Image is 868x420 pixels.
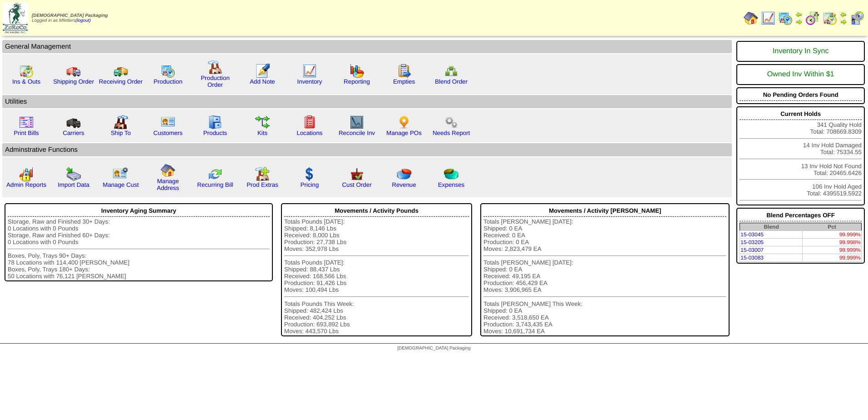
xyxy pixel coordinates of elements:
[284,205,469,217] div: Movements / Activity Pounds
[302,167,317,181] img: dollar.gif
[795,18,803,25] img: arrowright.gif
[297,78,322,85] a: Inventory
[255,115,270,130] img: workflow.gif
[778,11,793,25] img: calendarprod.gif
[302,64,317,78] img: line_graph.gif
[161,64,175,78] img: calendarprod.gif
[393,78,415,85] a: Empties
[350,167,364,181] img: cust_order.png
[14,130,39,136] a: Print Bills
[805,11,820,25] img: calendarblend.gif
[157,178,179,191] a: Manage Address
[740,255,764,261] a: 15-03083
[483,218,726,335] div: Totals [PERSON_NAME] [DATE]: Shipped: 0 EA Received: 0 EA Production: 0 EA Moves: 2,823,479 EA To...
[63,130,84,136] a: Carriers
[433,130,470,136] a: Needs Report
[397,115,411,130] img: po.png
[255,167,270,181] img: prodextras.gif
[435,78,468,85] a: Blend Order
[302,115,317,130] img: locations.gif
[840,11,847,18] img: arrowleft.gif
[397,167,411,181] img: pie_chart.png
[740,223,803,231] th: Blend
[444,64,459,78] img: network.png
[740,66,862,83] div: Owned Inv Within $1
[397,64,411,78] img: workorder.gif
[803,254,862,262] td: 99.999%
[803,246,862,254] td: 99.999%
[58,181,89,188] a: Import Data
[2,40,732,53] td: General Management
[203,130,227,136] a: Products
[32,13,108,23] span: Logged in as Mfetters
[3,3,28,33] img: zoroco-logo-small.webp
[255,64,270,78] img: orders.gif
[12,78,40,85] a: Ins & Outs
[111,130,131,136] a: Ship To
[201,75,230,88] a: Production Order
[19,64,34,78] img: calendarinout.gif
[339,130,375,136] a: Reconcile Inv
[2,95,732,108] td: Utilities
[740,231,764,238] a: 15-03045
[392,181,416,188] a: Revenue
[99,78,143,85] a: Receiving Order
[740,239,764,245] a: 15-03205
[8,218,270,280] div: Storage, Raw and Finished 30+ Days: 0 Locations with 0 Pounds Storage, Raw and Finished 60+ Days:...
[744,11,758,25] img: home.gif
[350,115,364,130] img: line_graph2.gif
[850,11,864,25] img: calendarcustomer.gif
[66,115,81,130] img: truck3.gif
[342,181,371,188] a: Cust Order
[208,167,222,181] img: reconcile.gif
[803,223,862,231] th: Pct
[803,231,862,239] td: 99.999%
[153,130,182,136] a: Customers
[66,167,81,181] img: import.gif
[161,115,175,130] img: customers.gif
[740,247,764,253] a: 15-03007
[444,167,459,181] img: pie_chart2.png
[444,115,459,130] img: workflow.png
[438,181,465,188] a: Expenses
[2,143,732,156] td: Adminstrative Functions
[66,64,81,78] img: truck.gif
[19,167,34,181] img: graph2.png
[208,60,222,75] img: factory.gif
[208,115,222,130] img: cabinet.gif
[840,18,847,25] img: arrowright.gif
[296,130,322,136] a: Locations
[113,167,129,181] img: managecust.png
[740,89,862,101] div: No Pending Orders Found
[161,163,175,178] img: home.gif
[103,181,138,188] a: Manage Cust
[795,11,803,18] img: arrowleft.gif
[153,78,182,85] a: Production
[344,78,370,85] a: Reporting
[250,78,275,85] a: Add Note
[823,11,837,25] img: calendarinout.gif
[75,18,91,23] a: (logout)
[53,78,94,85] a: Shipping Order
[257,130,267,136] a: Kits
[740,108,862,120] div: Current Holds
[740,210,862,221] div: Blend Percentages OFF
[197,181,233,188] a: Recurring Bill
[19,115,34,130] img: invoice2.gif
[483,205,726,217] div: Movements / Activity [PERSON_NAME]
[740,43,862,60] div: Inventory In Sync
[32,13,108,18] span: [DEMOGRAPHIC_DATA] Packaging
[113,64,128,78] img: truck2.gif
[8,205,270,217] div: Inventory Aging Summary
[113,115,128,130] img: factory2.gif
[284,218,469,335] div: Totals Pounds [DATE]: Shipped: 8,146 Lbs Received: 8,000 Lbs Production: 27,738 Lbs Moves: 352,97...
[761,11,775,25] img: line_graph.gif
[350,64,364,78] img: graph.gif
[301,181,319,188] a: Pricing
[803,239,862,246] td: 99.998%
[6,181,46,188] a: Admin Reports
[247,181,278,188] a: Prod Extras
[397,346,470,351] span: [DEMOGRAPHIC_DATA] Packaging
[736,106,865,205] div: 341 Quality Hold Total: 708669.8309 14 Inv Hold Damaged Total: 75334.55 13 Inv Hold Not Found Tot...
[386,130,422,136] a: Manage POs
